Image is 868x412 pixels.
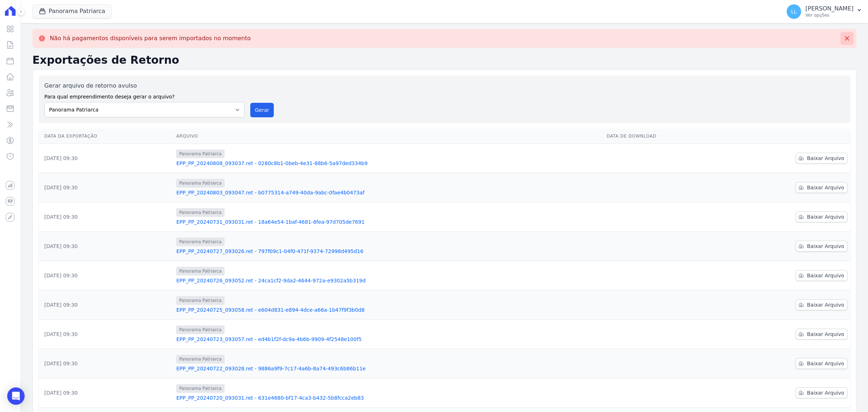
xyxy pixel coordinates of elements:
[805,12,854,18] p: Ver opções
[250,103,274,117] button: Gerar
[33,4,111,18] button: Panorama Patriarca
[796,182,847,193] a: Baixar Arquivo
[176,325,224,334] span: Panorama Patriarca
[807,272,844,279] span: Baixar Arquivo
[807,331,844,338] span: Baixar Arquivo
[807,360,844,367] span: Baixar Arquivo
[176,277,601,284] a: EPP_PP_20240726_093052.ret - 24ca1cf2-9da2-4644-972a-e9302a5b319d
[44,81,244,90] label: Gerar arquivo de retorno avulso
[176,306,601,314] a: EPP_PP_20240725_093058.ret - e604d831-e894-4dce-a66a-1b47f9f3b0d8
[176,267,224,276] span: Panorama Patriarca
[807,155,844,162] span: Baixar Arquivo
[39,232,174,261] td: [DATE] 09:30
[39,202,174,232] td: [DATE] 09:30
[807,301,844,308] span: Baixar Arquivo
[176,384,224,393] span: Panorama Patriarca
[176,179,224,188] span: Panorama Patriarca
[796,153,847,164] a: Baixar Arquivo
[176,208,224,217] span: Panorama Patriarca
[173,129,604,144] th: Arquivo
[176,355,224,363] span: Panorama Patriarca
[781,1,868,22] button: LL [PERSON_NAME] Ver opções
[796,270,847,281] a: Baixar Arquivo
[39,144,174,173] td: [DATE] 09:30
[796,241,847,252] a: Baixar Arquivo
[176,237,224,246] span: Panorama Patriarca
[807,243,844,250] span: Baixar Arquivo
[176,336,601,343] a: EPP_PP_20240723_093057.ret - ed4b1f2f-dc9a-4b6b-9909-4f2548e100f5
[44,90,244,101] label: Para qual empreendimento deseja gerar o arquivo?
[33,54,856,67] h2: Exportações de Retorno
[807,213,844,220] span: Baixar Arquivo
[796,299,847,310] a: Baixar Arquivo
[176,365,601,372] a: EPP_PP_20240722_093028.ret - 9886a9f9-7c17-4a6b-8a74-493c6b86b11e
[796,329,847,340] a: Baixar Arquivo
[39,378,174,408] td: [DATE] 09:30
[50,35,251,42] p: Não há pagamentos disponíveis para serem importados no momento
[176,248,601,255] a: EPP_PP_20240727_093026.ret - 797f09c1-04f0-471f-9374-72998d495d16
[39,173,174,202] td: [DATE] 09:30
[604,129,725,144] th: Data de Download
[807,389,844,396] span: Baixar Arquivo
[176,150,224,158] span: Panorama Patriarca
[796,358,847,369] a: Baixar Arquivo
[7,387,25,405] div: Open Intercom Messenger
[807,184,844,191] span: Baixar Arquivo
[39,261,174,290] td: [DATE] 09:30
[39,129,174,144] th: Data da Exportação
[39,349,174,378] td: [DATE] 09:30
[796,387,847,398] a: Baixar Arquivo
[796,211,847,222] a: Baixar Arquivo
[176,218,601,226] a: EPP_PP_20240731_093031.ret - 18a64e54-1baf-4681-8fea-97d705de7691
[805,5,854,12] p: [PERSON_NAME]
[176,189,601,196] a: EPP_PP_20240803_093047.ret - b0775314-a749-40da-9abc-0fae4b0473af
[791,9,797,14] span: LL
[39,320,174,349] td: [DATE] 09:30
[176,394,601,402] a: EPP_PP_20240720_093031.ret - 631e4680-bf17-4ca3-b432-5b8fcca2eb83
[176,296,224,305] span: Panorama Patriarca
[39,290,174,320] td: [DATE] 09:30
[176,160,601,167] a: EPP_PP_20240808_093037.ret - 0280c8b1-0beb-4e31-88b6-5a97ded334b9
